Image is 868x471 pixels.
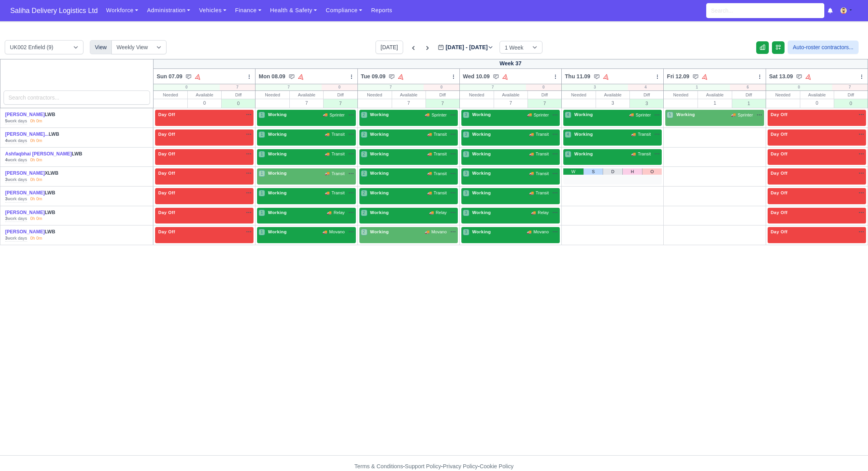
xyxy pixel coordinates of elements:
span: Working [368,229,391,235]
div: 6 [730,84,765,91]
a: Administration [143,3,194,18]
span: Movano [533,229,549,235]
span: Transit [638,131,651,138]
div: 7 [426,99,459,108]
span: 1 [259,131,265,138]
div: 3 [596,99,629,107]
span: 1 [259,112,265,118]
div: LWB [5,190,87,196]
div: Diff [324,91,357,99]
div: 1 [664,84,730,91]
a: S [583,168,603,175]
span: 🚚 [429,210,434,216]
span: Transit [434,131,447,138]
span: Day Off [769,210,789,215]
div: work days [5,157,27,163]
span: Working [470,229,492,235]
div: Needed [358,91,392,99]
div: 0 [322,84,357,91]
span: 4 [565,151,571,157]
span: Working [368,131,391,137]
strong: 3 [5,196,7,201]
span: Transit [331,131,344,138]
div: work days [5,216,27,222]
span: Day Off [157,190,177,196]
a: [PERSON_NAME] [5,210,45,215]
div: 1 [732,99,766,108]
span: 2 [361,170,367,177]
span: 🚚 [425,229,429,235]
span: 🚚 [427,170,432,176]
div: work days [5,138,27,144]
span: Sprinter [738,112,753,118]
div: Needed [154,91,187,99]
div: 7 [528,99,561,108]
div: LWB [5,131,87,138]
div: 0h 0m [30,138,43,144]
div: Available [494,91,527,99]
a: Reports [366,3,396,18]
div: 0 [188,99,221,107]
span: Working [267,151,289,157]
div: LWB [5,209,87,216]
span: Working [267,210,289,215]
div: work days [5,177,27,183]
span: Sprinter [534,112,549,118]
div: Available [698,91,731,99]
span: Transit [434,170,447,177]
span: Working [267,190,289,196]
strong: 5 [5,118,7,123]
span: Movano [329,229,344,235]
div: 0 [222,99,255,108]
a: Cookie Policy [479,463,513,469]
span: 🚚 [531,210,536,216]
span: Relay [333,209,344,216]
span: Working [573,131,595,137]
span: 3 [463,131,469,138]
span: 🚚 [631,131,636,137]
div: 3 [562,84,628,91]
span: Wed 10.09 [463,72,490,80]
span: Working [267,170,289,176]
span: Fri 12.09 [667,72,689,80]
div: Needed [255,91,289,99]
span: Day Off [157,131,177,137]
a: Health & Safety [266,3,322,18]
div: Available [596,91,629,99]
span: Day Off [769,151,789,157]
a: [PERSON_NAME]... [5,131,49,137]
label: [DATE] - [DATE] [438,43,493,52]
span: Sprinter [431,112,447,118]
span: Relay [436,209,447,216]
span: Sat 13.09 [769,72,793,80]
span: 3 [463,190,469,196]
div: work days [5,118,27,124]
div: Diff [732,91,766,99]
a: [PERSON_NAME] [5,112,45,117]
span: 3 [463,210,469,216]
strong: 3 [5,177,7,182]
button: [DATE] [376,41,403,54]
div: 7 [220,84,255,91]
span: 4 [565,131,571,138]
a: [PERSON_NAME] [5,229,45,235]
span: Working [470,190,492,196]
iframe: Chat Widget [829,433,868,471]
div: 7 [460,84,526,91]
a: Compliance [321,3,366,18]
span: Transit [536,190,549,196]
div: View [90,40,112,54]
span: Transit [638,151,651,157]
div: Available [392,91,426,99]
span: 🚚 [325,190,329,196]
a: D [603,168,622,175]
span: Saliha Delivery Logistics Ltd [6,3,102,18]
span: 4 [565,112,571,118]
span: 🚚 [529,151,534,157]
div: work days [5,196,27,202]
span: 2 [361,229,367,235]
span: Working [368,112,391,117]
span: 3 [463,229,469,235]
div: LWB [5,111,87,118]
